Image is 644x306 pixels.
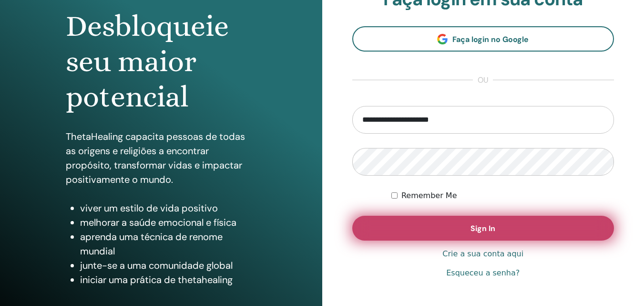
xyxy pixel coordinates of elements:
li: junte-se a uma comunidade global [80,258,256,273]
li: aprenda uma técnica de renome mundial [80,230,256,258]
a: Crie a sua conta aqui [442,248,523,260]
button: Sign In [352,216,614,241]
h1: Desbloqueie seu maior potencial [66,9,256,115]
li: iniciar uma prática de thetahealing [80,273,256,287]
li: viver um estilo de vida positivo [80,201,256,215]
span: ou [473,74,493,86]
a: Esqueceu a senha? [446,267,520,279]
p: ThetaHealing capacita pessoas de todas as origens e religiões a encontrar propósito, transformar ... [66,129,256,187]
span: Faça login no Google [452,34,529,44]
a: Faça login no Google [352,26,614,52]
span: Sign In [470,223,495,233]
div: Keep me authenticated indefinitely or until I manually logout [391,190,614,201]
label: Remember Me [401,190,457,201]
li: melhorar a saúde emocional e física [80,215,256,230]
